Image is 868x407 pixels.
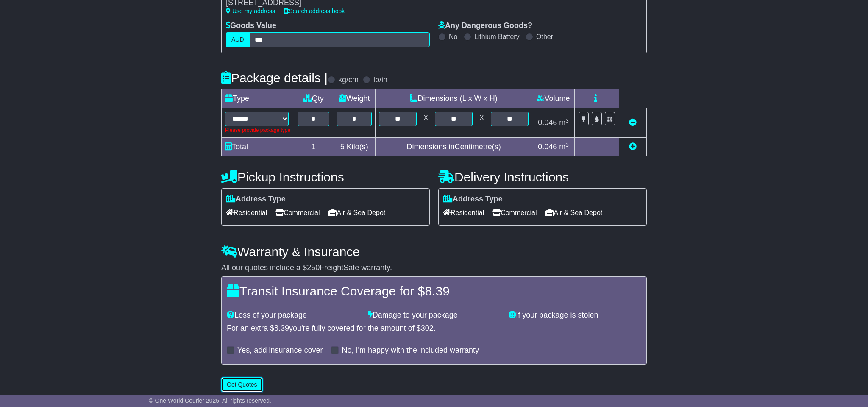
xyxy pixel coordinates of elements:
td: x [476,108,487,138]
span: Residential [226,206,267,219]
span: 250 [307,263,320,272]
span: m [559,118,569,127]
span: 302 [421,324,434,332]
span: 8.39 [425,284,449,298]
span: Commercial [275,206,320,219]
button: Get Quotes [221,377,263,392]
span: m [559,142,569,151]
h4: Pickup Instructions [221,170,430,184]
a: Add new item [629,142,637,151]
td: Total [222,138,294,156]
label: AUD [226,32,250,47]
td: Type [222,89,294,108]
label: Any Dangerous Goods? [438,21,532,31]
label: Goods Value [226,21,276,31]
div: All our quotes include a $ FreightSafe warranty. [221,263,647,273]
td: Volume [532,89,574,108]
h4: Warranty & Insurance [221,245,647,259]
label: kg/cm [338,75,359,85]
a: Use my address [226,8,275,14]
label: lb/in [373,75,387,85]
span: 5 [340,142,345,151]
span: 0.046 [538,118,557,127]
div: For an extra $ you're fully covered for the amount of $ . [227,324,641,333]
label: No, I'm happy with the included warranty [342,346,479,355]
span: 0.046 [538,142,557,151]
div: If your package is stolen [504,311,645,320]
td: 1 [294,138,333,156]
div: Damage to your package [364,311,505,320]
span: © One World Courier 2025. All rights reserved. [149,397,271,404]
span: Residential [443,206,484,219]
label: Address Type [226,195,286,204]
td: Dimensions in Centimetre(s) [376,138,532,156]
div: Loss of your package [223,311,364,320]
label: Yes, add insurance cover [237,346,323,355]
label: Other [536,33,553,41]
sup: 3 [565,117,569,124]
label: Lithium Battery [474,33,520,41]
td: Qty [294,89,333,108]
h4: Package details | [221,71,328,85]
span: 8.39 [274,324,289,332]
h4: Delivery Instructions [438,170,647,184]
div: Please provide package type [225,126,290,134]
label: No [449,33,457,41]
a: Search address book [284,8,345,14]
td: x [420,108,431,138]
td: Kilo(s) [333,138,376,156]
td: Weight [333,89,376,108]
span: Air & Sea Depot [545,206,603,219]
h4: Transit Insurance Coverage for $ [227,284,641,298]
a: Remove this item [629,118,637,127]
span: Commercial [492,206,537,219]
span: Air & Sea Depot [328,206,386,219]
label: Address Type [443,195,503,204]
td: Dimensions (L x W x H) [376,89,532,108]
sup: 3 [565,142,569,148]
